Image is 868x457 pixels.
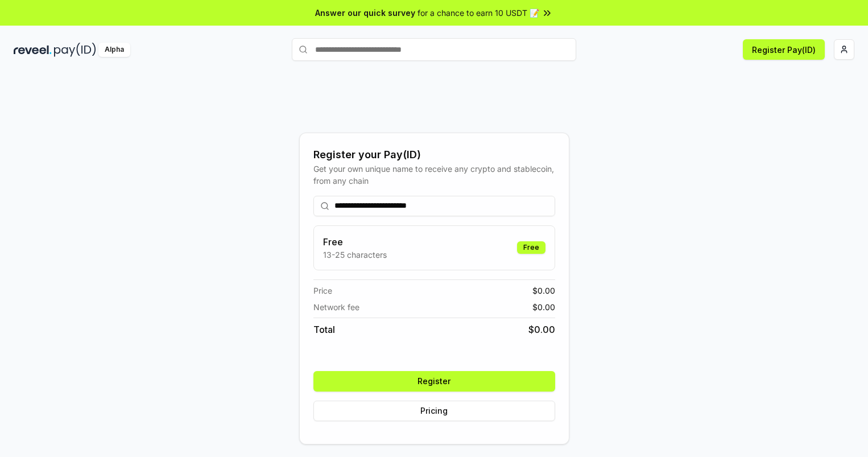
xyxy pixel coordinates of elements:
[313,323,335,336] span: Total
[313,401,555,421] button: Pricing
[418,7,539,19] span: for a chance to earn 10 USDT 📝
[532,301,555,313] span: $ 0.00
[517,241,545,254] div: Free
[323,235,387,249] h3: Free
[532,285,555,297] span: $ 0.00
[313,163,555,187] div: Get your own unique name to receive any crypto and stablecoin, from any chain
[313,285,332,297] span: Price
[315,7,415,19] span: Answer our quick survey
[98,43,130,57] div: Alpha
[54,43,96,57] img: pay_id
[14,43,52,57] img: reveel_dark
[313,301,359,313] span: Network fee
[323,249,387,261] p: 13-25 characters
[743,39,825,60] button: Register Pay(ID)
[528,323,555,336] span: $ 0.00
[313,371,555,392] button: Register
[313,147,555,163] div: Register your Pay(ID)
